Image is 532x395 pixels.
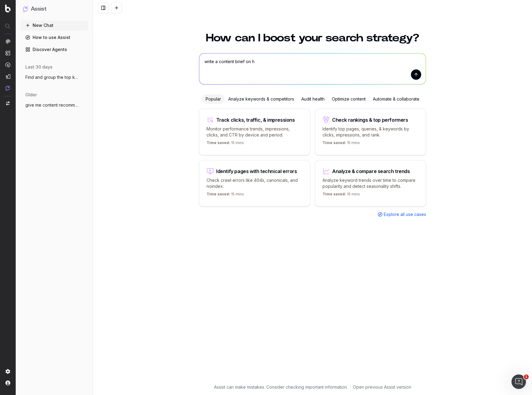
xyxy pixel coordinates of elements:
span: last 30 days [25,64,53,70]
span: give me content recommendations on what [25,102,79,108]
div: Automate & collaborate [369,94,423,104]
span: Explore all use cases [384,211,426,217]
img: Studio [5,74,10,79]
p: 15 mins [207,140,244,148]
div: Check rankings & top performers [332,117,408,122]
p: 15 mins [322,140,360,148]
h1: Assist [31,5,46,13]
div: Analyze keywords & competitors [225,94,298,104]
span: older [25,92,37,98]
div: Identify pages with technical errors [216,169,297,174]
span: Time saved: [207,140,230,145]
p: Analyze keyword trends over time to compare popularity and detect seasonality shifts. [322,177,418,189]
p: Identify top pages, queries, & keywords by clicks, impressions, and rank. [322,126,418,138]
img: Switch project [6,101,10,105]
img: Activation [5,62,10,67]
img: Setting [5,369,10,374]
p: Check crawl errors like 404s, canonicals, and noindex. [207,177,303,189]
p: Assist can make mistakes. Consider checking important information. [214,384,348,390]
div: Track clicks, traffic, & impressions [216,117,295,122]
span: Time saved: [207,192,230,196]
button: New Chat [21,21,88,30]
a: Open previous Assist version [353,384,411,390]
p: 15 mins [207,192,244,199]
button: give me content recommendations on what [21,100,88,110]
button: Find and group the top keywords for [21,72,88,82]
p: 15 mins [322,192,360,199]
span: 1 [524,374,529,379]
img: Assist [5,85,10,91]
textarea: write a content brief on h [199,53,426,84]
img: Analytics [5,39,10,44]
span: Time saved: [322,192,346,196]
iframe: Intercom live chat [511,374,526,389]
img: My account [5,381,10,385]
button: Assist [23,5,86,13]
div: Popular [202,94,225,104]
h1: How can I boost your search strategy? [199,33,426,43]
a: Explore all use cases [378,211,426,217]
div: Audit health [298,94,328,104]
div: Analyze & compare search trends [332,169,410,174]
img: Assist [23,6,28,12]
p: Monitor performance trends, impressions, clicks, and CTR by device and period. [207,126,303,138]
img: Botify logo [5,5,11,12]
img: Intelligence [5,50,10,56]
a: How to use Assist [21,33,88,42]
span: Time saved: [322,140,346,145]
a: Discover Agents [21,45,88,54]
span: Find and group the top keywords for [25,74,79,80]
div: Optimize content [328,94,369,104]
